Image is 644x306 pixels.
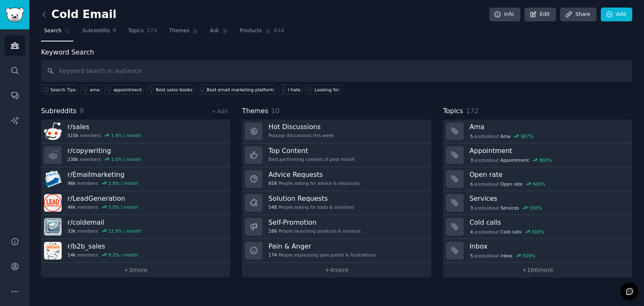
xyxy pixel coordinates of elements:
div: 967 % [521,133,533,139]
span: 238k [68,156,78,162]
a: Open rate6postsaboutOpen rate600% [443,167,632,191]
span: 4 [470,229,473,235]
div: Looking for [314,87,339,93]
a: Looking for [305,85,341,94]
div: post s about [470,180,546,188]
span: Open rate [501,181,523,187]
a: Inbox5postsaboutInbox500% [443,239,632,263]
div: Best-performing content of past month [268,156,355,162]
h3: r/ LeadGeneration [68,194,138,203]
span: 96k [68,180,75,186]
div: post s about [470,156,553,164]
a: + Add [211,109,227,114]
div: appointment [114,87,142,93]
label: Keyword Search [41,48,94,56]
span: Themes [169,27,190,35]
a: appointment [104,85,144,94]
h3: Ama [470,122,626,131]
h3: Open rate [470,170,626,179]
span: 172 [466,107,478,115]
div: People asking for tools & solutions [268,204,354,210]
span: Topics [128,27,143,35]
div: Popular discussions this week [268,132,334,138]
div: I hate [288,87,301,93]
div: 600 % [533,181,545,187]
h3: r/ Emailmarketing [68,170,138,179]
div: Best email marketing platform [207,87,274,93]
span: Services [501,205,519,211]
h3: r/ sales [68,122,141,131]
h3: Cold calls [470,218,626,227]
a: r/b2b_sales14kmembers9.2% / month [41,239,230,263]
a: Pain & Anger174People expressing pain points & frustrations [242,239,431,263]
span: 174 [268,252,277,258]
div: members [68,252,138,258]
a: r/sales515kmembers1.4% / month [41,119,230,143]
div: People asking for advice & resources [268,180,359,186]
span: 14k [68,252,75,258]
a: Add [601,8,632,22]
span: Topics [443,106,463,117]
span: Search [44,27,62,35]
a: Best email marketing platform [197,85,276,94]
span: 186 [268,228,277,234]
span: 548 [268,204,277,210]
span: Products [240,27,262,35]
input: Keyword search in audience [41,60,632,82]
h3: Pain & Anger [268,242,376,251]
span: 33k [68,228,75,234]
a: Best sales books [147,85,195,94]
h3: r/ coldemail [68,218,141,227]
h2: Cold Email [41,8,117,21]
a: Appointment3postsaboutAppointment800% [443,143,632,167]
img: coldemail [44,218,62,236]
a: Topics172 [125,24,160,41]
span: Inbox [501,253,513,259]
a: r/Emailmarketing96kmembers2.8% / month [41,167,230,191]
a: Search [41,24,73,41]
a: Solution Requests548People asking for tools & solutions [242,191,431,215]
a: Cold calls4postsaboutCold calls500% [443,215,632,239]
img: GummySearch logo [5,8,24,22]
span: Ama [501,133,511,139]
div: post s about [470,204,543,212]
span: Appointment [501,157,529,163]
span: Themes [242,106,268,117]
span: 46k [68,204,75,210]
span: 9 [113,27,117,35]
span: 658 [268,180,277,186]
a: +166more [443,263,632,277]
div: People launching products & services [268,228,361,234]
div: Best sales books [156,87,193,93]
span: 515k [68,132,78,138]
span: 5 [470,133,473,139]
a: Hot DiscussionsPopular discussions this week [242,119,431,143]
img: Emailmarketing [44,170,62,188]
span: Search Tips [50,87,76,93]
a: Services3postsaboutServices550% [443,191,632,215]
a: r/copywriting238kmembers1.0% / month [41,143,230,167]
h3: r/ copywriting [68,146,141,155]
div: post s about [470,132,534,140]
a: ama [80,85,101,94]
a: Top ContentBest-performing content of past month [242,143,431,167]
div: members [68,180,138,186]
div: 500 % [532,229,544,235]
span: 172 [147,27,158,35]
span: Ask [210,27,219,35]
a: Advice Requests658People asking for advice & resources [242,167,431,191]
div: 5.0 % / month [108,204,138,210]
a: Themes [166,24,201,41]
div: 12.9 % / month [108,228,141,234]
span: Subreddits [82,27,110,35]
div: post s about [470,252,536,259]
a: Info [489,8,520,22]
h3: Inbox [470,242,626,251]
div: 2.8 % / month [108,180,138,186]
a: Subreddits9 [79,24,119,41]
a: Products416 [237,24,287,41]
a: +3more [41,263,230,277]
a: Self-Promotion186People launching products & services [242,215,431,239]
a: Ask [207,24,231,41]
div: ama [90,87,99,93]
